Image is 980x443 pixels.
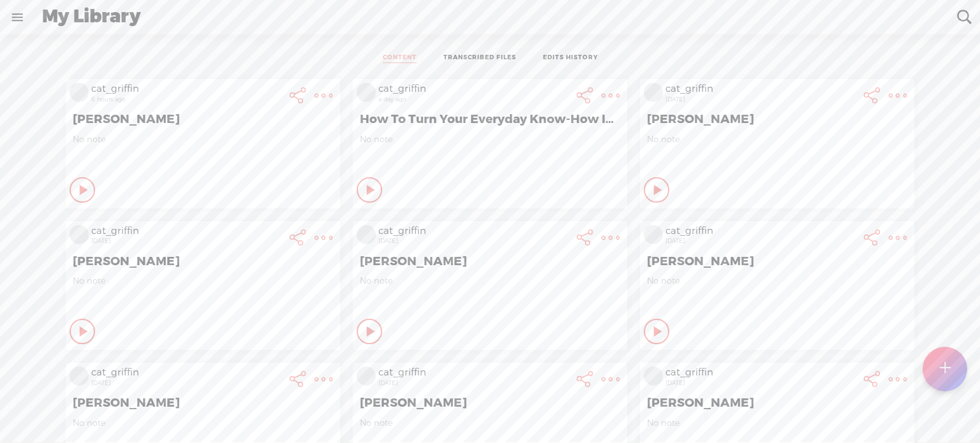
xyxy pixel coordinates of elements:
a: CONTENT [383,54,417,63]
div: cat_griffin [91,83,283,96]
div: cat_griffin [91,225,283,238]
span: No note [360,134,620,145]
div: [DATE] [665,96,857,103]
a: EDITS HISTORY [543,54,598,63]
div: 6 hours ago [91,96,283,103]
img: videoLoading.png [644,367,663,386]
span: [PERSON_NAME] [647,395,907,410]
img: videoLoading.png [70,225,89,244]
div: cat_griffin [665,83,857,96]
div: cat_griffin [665,225,857,238]
span: No note [360,418,620,428]
span: [PERSON_NAME] [647,112,907,127]
div: [DATE] [665,379,857,387]
div: [DATE] [378,237,570,245]
div: [DATE] [91,379,283,387]
a: TRANSCRIBED FILES [443,54,516,63]
span: [PERSON_NAME] [73,395,333,410]
img: videoLoading.png [357,225,376,244]
div: [DATE] [378,379,570,387]
img: videoLoading.png [644,225,663,244]
span: [PERSON_NAME] [360,395,620,410]
img: videoLoading.png [70,367,89,386]
span: [PERSON_NAME] [647,254,907,269]
span: No note [647,134,907,145]
span: [PERSON_NAME] [360,254,620,269]
img: videoLoading.png [357,83,376,102]
div: My Library [33,1,948,34]
span: No note [647,275,907,286]
div: [DATE] [91,237,283,245]
div: cat_griffin [665,367,857,379]
span: [PERSON_NAME] [73,254,333,269]
span: How To Turn Your Everyday Know-How Into A Digital Product That Sells [360,112,620,127]
span: [PERSON_NAME] [73,112,333,127]
div: [DATE] [665,237,857,245]
div: cat_griffin [91,367,283,379]
img: videoLoading.png [357,367,376,386]
img: videoLoading.png [70,83,89,102]
img: videoLoading.png [644,83,663,102]
span: No note [73,275,333,286]
div: cat_griffin [378,83,570,96]
div: cat_griffin [378,225,570,238]
div: a day ago [378,96,570,103]
span: No note [360,275,620,286]
span: No note [73,134,333,145]
span: No note [73,418,333,428]
span: No note [647,418,907,428]
div: cat_griffin [378,367,570,379]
